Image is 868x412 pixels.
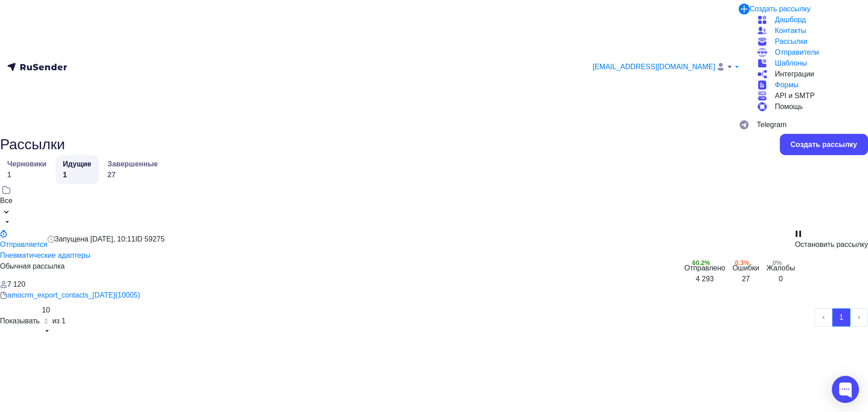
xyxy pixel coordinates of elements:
span: Интеграции [775,69,814,80]
div: 10 [42,305,50,316]
span: ID [135,235,142,243]
div: Ошибки [732,263,759,274]
a: Отправители [757,47,861,58]
div: Запущена [DATE], 10:11 [47,234,136,245]
div: Создать рассылку [750,4,811,14]
a: Завершенные27 [100,155,165,184]
div: 0 [778,274,783,284]
button: 10 [42,304,51,338]
span: API и SMTP [775,90,815,101]
div: 1 [7,170,47,180]
div: 4 293 [696,274,714,284]
a: Дашборд [757,14,861,25]
a: Идущие1 [56,155,99,184]
div: 7 120 [7,279,25,290]
a: Рассылки [757,36,861,47]
span: [EMAIL_ADDRESS][DOMAIN_NAME] [593,62,715,72]
div: из 1 [52,316,66,327]
span: Шаблоны [775,58,807,69]
a: Контакты [757,25,861,36]
div: 1 [63,170,91,180]
a: Шаблоны [757,58,861,69]
button: Go to page 1 [832,308,850,327]
div: amocrm_export_contacts_[DATE] [7,290,115,301]
span: Контакты [775,25,806,36]
ul: Pagination [815,308,868,327]
a: [EMAIL_ADDRESS][DOMAIN_NAME] [593,62,739,73]
span: Отправители [775,47,819,58]
span: Рассылки [775,36,807,47]
div: 27 [108,170,158,180]
span: Дашборд [775,14,806,25]
div: Жалобы [766,263,795,274]
div: Остановить рассылку [795,239,868,250]
div: Отправлено [684,263,725,274]
span: 59275 [145,235,165,243]
span: Telegram [757,119,787,130]
a: amocrm_export_contacts_[DATE] (10005) [7,290,140,301]
div: 27 [742,274,750,284]
span: Формы [775,80,798,90]
a: Формы [757,80,861,90]
div: (10005) [115,290,140,301]
div: Создать рассылку [791,139,857,150]
span: Помощь [775,101,803,112]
